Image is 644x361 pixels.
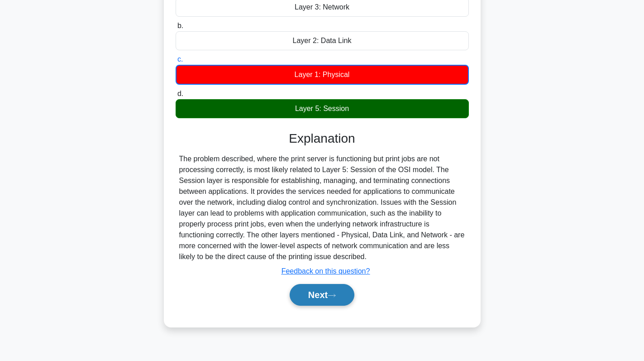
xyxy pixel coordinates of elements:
[176,65,469,85] div: Layer 1: Physical
[179,154,465,262] div: The problem described, where the print server is functioning but print jobs are not processing co...
[177,55,183,63] span: c.
[281,267,370,275] a: Feedback on this question?
[181,131,463,146] h3: Explanation
[176,31,469,50] div: Layer 2: Data Link
[290,284,354,306] button: Next
[177,90,183,97] span: d.
[176,99,469,118] div: Layer 5: Session
[177,22,183,29] span: b.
